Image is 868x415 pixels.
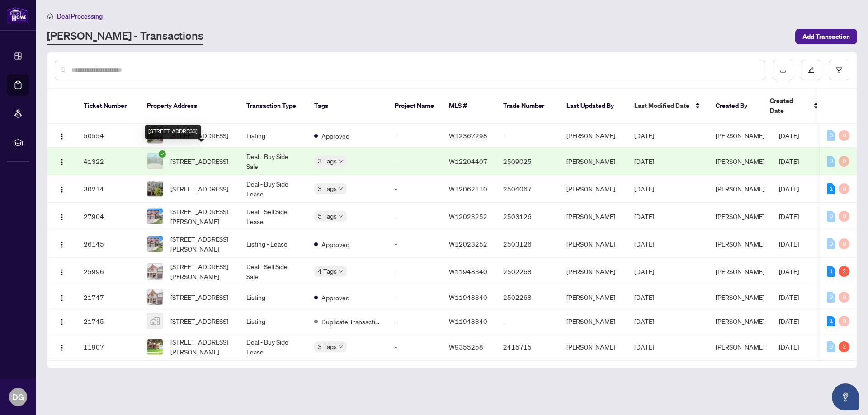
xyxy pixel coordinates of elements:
span: 4 Tags [318,266,337,276]
td: [PERSON_NAME] [559,148,627,175]
td: 2509025 [496,148,559,175]
td: - [387,309,442,333]
span: [PERSON_NAME] [716,157,764,165]
td: [PERSON_NAME] [559,124,627,148]
td: 25996 [76,258,140,285]
span: [DATE] [779,185,799,193]
span: [DATE] [779,343,799,351]
img: Logo [58,159,66,166]
span: [PERSON_NAME] [716,267,764,275]
span: [DATE] [779,157,799,165]
span: 3 Tags [318,183,337,194]
button: Logo [55,290,69,304]
div: 0 [839,211,849,222]
td: - [387,258,442,285]
td: [PERSON_NAME] [559,175,627,203]
img: thumbnail-img [147,154,163,169]
div: 0 [839,156,849,167]
button: Logo [55,237,69,251]
img: Logo [58,133,66,140]
span: download [780,67,786,73]
span: [DATE] [779,317,799,325]
img: thumbnail-img [147,313,163,329]
div: 0 [827,156,835,167]
td: 21747 [76,285,140,309]
span: 5 Tags [318,211,337,221]
td: 2504067 [496,175,559,203]
td: 41322 [76,148,140,175]
img: thumbnail-img [147,181,163,196]
span: W11948340 [449,267,487,275]
th: Transaction Type [239,89,307,124]
span: Approved [321,293,349,303]
span: W11948340 [449,317,487,325]
th: Trade Number [496,89,559,124]
div: 1 [827,183,835,194]
td: 2503126 [496,230,559,258]
td: 2502268 [496,285,559,309]
td: - [387,333,442,361]
div: 0 [839,183,849,194]
span: [STREET_ADDRESS][PERSON_NAME] [170,234,232,254]
button: Open asap [832,383,859,410]
img: thumbnail-img [147,289,163,305]
th: MLS # [442,89,496,124]
td: - [387,175,442,203]
span: [DATE] [779,293,799,301]
span: edit [808,67,814,73]
span: W9355258 [449,343,483,351]
td: Listing [239,124,307,148]
button: download [773,60,793,80]
td: Deal - Buy Side Lease [239,333,307,361]
th: Tags [307,89,387,124]
span: [STREET_ADDRESS][PERSON_NAME] [170,206,232,226]
span: down [339,187,343,191]
span: [PERSON_NAME] [716,131,764,140]
span: W12062110 [449,185,487,193]
span: Duplicate Transaction [321,317,380,326]
td: Deal - Sell Side Sale [239,258,307,285]
button: Logo [55,154,69,168]
td: 2415715 [496,333,559,361]
td: 2502268 [496,258,559,285]
th: Created By [708,89,763,124]
button: Logo [55,340,69,354]
td: - [387,203,442,230]
span: check-circle [159,150,166,158]
span: Approved [321,239,349,249]
span: [DATE] [634,131,654,140]
div: [STREET_ADDRESS] [145,125,201,139]
span: Last Modified Date [634,101,689,111]
span: [STREET_ADDRESS] [170,316,228,326]
span: [DATE] [634,185,654,193]
span: down [339,345,343,349]
span: [PERSON_NAME] [716,293,764,301]
span: [PERSON_NAME] [716,185,764,193]
div: 2 [839,266,849,277]
span: Deal Processing [57,12,103,20]
td: [PERSON_NAME] [559,285,627,309]
div: 0 [839,316,849,326]
span: [DATE] [779,240,799,248]
span: down [339,269,343,274]
span: [DATE] [634,240,654,248]
div: 1 [827,316,835,326]
td: - [387,124,442,148]
img: logo [7,7,29,23]
button: Logo [55,128,69,143]
td: - [387,148,442,175]
td: 11907 [76,333,140,361]
span: [STREET_ADDRESS][PERSON_NAME] [170,337,232,357]
div: 1 [827,266,835,277]
td: - [496,309,559,333]
span: [DATE] [634,343,654,351]
span: 3 Tags [318,341,337,352]
span: filter [836,67,842,73]
button: Logo [55,182,69,196]
span: [STREET_ADDRESS] [170,292,228,302]
td: - [496,124,559,148]
img: Logo [58,186,66,193]
td: - [387,285,442,309]
button: edit [801,60,821,80]
span: down [339,159,343,163]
